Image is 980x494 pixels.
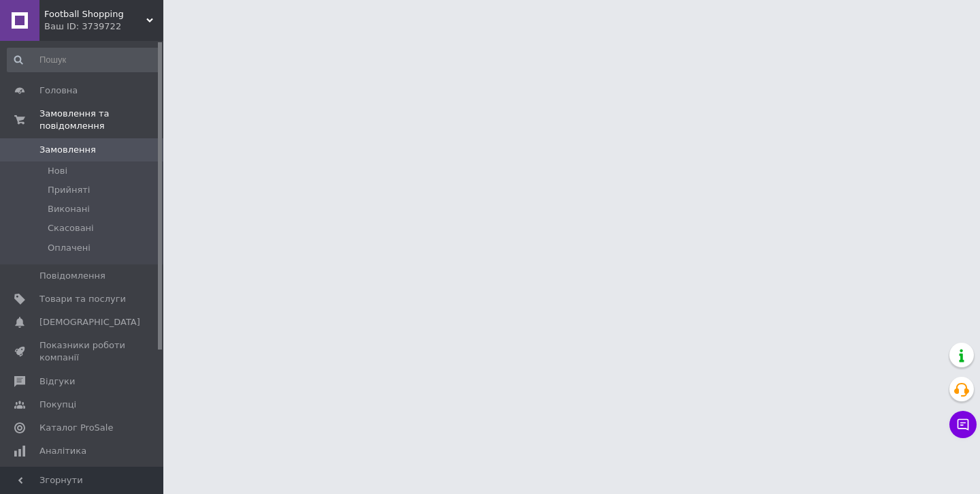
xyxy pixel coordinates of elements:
span: Прийняті [48,184,90,196]
span: Повідомлення [39,270,105,282]
span: Відгуки [39,375,75,388]
span: Аналітика [39,445,86,457]
span: Каталог ProSale [39,422,113,434]
span: Замовлення [39,144,96,156]
span: Товари та послуги [39,293,126,305]
button: Чат з покупцем [949,411,977,438]
span: Нові [48,165,67,177]
input: Пошук [7,48,161,72]
span: Виконані [48,203,90,215]
span: Показники роботи компанії [39,339,126,364]
span: Оплачені [48,242,91,254]
span: Скасовані [48,222,94,234]
div: Ваш ID: 3739722 [44,20,163,33]
span: Замовлення та повідомлення [39,108,163,132]
span: [DEMOGRAPHIC_DATA] [39,316,140,328]
span: Football Shopping [44,8,146,20]
span: Головна [39,84,78,97]
span: Покупці [39,399,76,411]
